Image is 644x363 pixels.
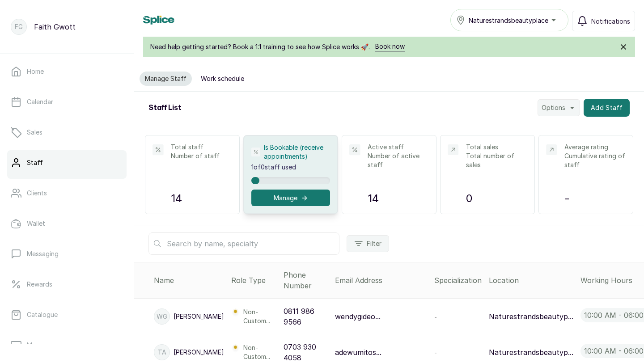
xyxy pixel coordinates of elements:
[564,143,626,152] p: Average rating
[15,22,23,31] p: FG
[7,59,127,84] a: Home
[466,152,527,169] p: Total number of sales
[584,99,630,117] button: Add Staff
[368,190,429,207] p: 14
[564,152,626,169] p: Cumulative rating of staff
[434,275,482,286] div: Specialization
[27,189,47,198] p: Clients
[7,150,127,175] a: Staff
[34,21,76,32] p: Faith Gwott
[489,275,573,286] div: Location
[489,311,573,322] p: Naturestrandsbeautyp...
[171,152,232,160] p: Number of staff
[347,235,389,252] button: Filter
[7,272,127,297] a: Rewards
[7,241,127,266] a: Messaging
[284,306,328,327] p: 0811 986 9566
[367,239,381,248] span: Filter
[335,275,427,286] div: Email Address
[27,97,53,106] p: Calendar
[7,211,127,236] a: Wallet
[7,89,127,114] a: Calendar
[7,333,127,358] a: Money
[171,190,232,207] p: 14
[150,42,370,51] span: Need help getting started? Book a 1:1 training to see how Splice works 🚀.
[368,152,429,169] p: Number of active staff
[7,302,127,327] a: Catalogue
[27,128,42,137] p: Sales
[174,312,224,321] p: [PERSON_NAME]
[375,42,405,51] a: Book now
[148,102,182,113] h2: Staff List
[466,143,527,152] p: Total sales
[27,219,45,228] p: Wallet
[538,99,580,116] button: Options
[368,143,429,152] p: Active staff
[434,313,437,321] span: -
[434,349,437,356] span: -
[140,72,192,86] button: Manage Staff
[27,280,52,289] p: Rewards
[171,143,232,152] p: Total staff
[284,342,328,363] p: 0703 930 4058
[27,341,47,350] p: Money
[27,67,44,76] p: Home
[243,343,276,361] p: Non-Custom...
[591,17,630,26] span: Notifications
[27,310,58,319] p: Catalogue
[542,103,565,112] span: Options
[564,190,626,207] p: -
[154,275,224,286] div: Name
[251,163,330,172] p: 1 of 0 staff used
[572,11,635,31] button: Notifications
[251,190,330,206] button: Manage
[243,308,276,325] p: Non-Custom...
[231,275,276,286] div: Role Type
[469,16,548,25] span: Naturestrandsbeautyplace
[27,158,43,167] p: Staff
[284,270,328,291] div: Phone Number
[148,232,339,255] input: Search by name, specialty
[195,72,250,86] button: Work schedule
[157,312,167,321] p: WG
[27,249,59,258] p: Messaging
[7,181,127,206] a: Clients
[264,143,330,161] p: Is Bookable (receive appointments)
[335,347,381,358] p: adewumitos...
[158,348,166,357] p: TA
[450,9,568,31] button: Naturestrandsbeautyplace
[466,190,527,207] p: 0
[489,347,573,358] p: Naturestrandsbeautyp...
[174,348,224,357] p: [PERSON_NAME]
[335,311,381,322] p: wendygideo...
[7,120,127,145] a: Sales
